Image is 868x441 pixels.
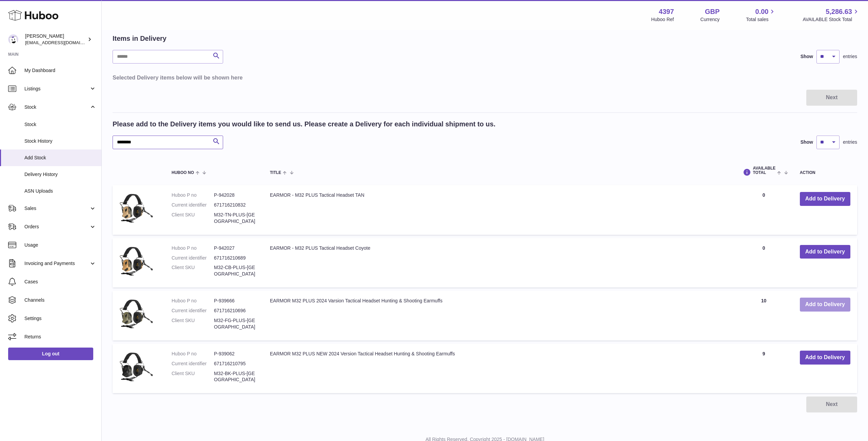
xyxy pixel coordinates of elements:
button: Add to Delivery [800,351,850,365]
img: drumnnbass@gmail.com [8,34,18,45]
a: 5,286.63 AVAILABLE Stock Total [803,7,860,23]
span: My Dashboard [24,67,96,74]
td: EARMOR M32 PLUS NEW 2024 Version Tactical Headset Hunting & Shooting Earmuffs [263,344,734,393]
span: Stock [24,104,89,110]
span: Listings [24,86,89,92]
dd: M32-TN-PLUS-[GEOGRAPHIC_DATA] [214,212,256,225]
span: Title [270,171,281,175]
span: Sales [24,205,89,212]
dt: Huboo P no [172,351,214,357]
span: entries [843,139,857,145]
dd: P-942027 [214,245,256,251]
button: Add to Delivery [800,245,850,259]
span: Delivery History [24,171,96,178]
dd: 671716210696 [214,307,256,314]
span: Total sales [746,16,776,23]
td: EARMOR - M32 PLUS Tactical Headset TAN [263,185,734,235]
span: Stock [24,121,96,128]
dd: 671716210689 [214,255,256,261]
span: AVAILABLE Total [753,166,775,175]
dt: Huboo P no [172,245,214,251]
strong: 4397 [659,7,674,16]
span: Returns [24,334,96,340]
dt: Client SKU [172,212,214,225]
dt: Current identifier [172,360,214,367]
span: Settings [24,315,96,322]
td: EARMOR M32 PLUS 2024 Varsion Tactical Headset Hunting & Shooting Earmuffs [263,291,734,340]
span: AVAILABLE Stock Total [803,16,860,23]
dd: M32-BK-PLUS-[GEOGRAPHIC_DATA] [214,370,256,383]
span: Stock History [24,138,96,144]
span: Channels [24,297,96,303]
span: ASN Uploads [24,188,96,194]
dt: Client SKU [172,264,214,277]
dd: P-939062 [214,351,256,357]
dt: Client SKU [172,370,214,383]
span: Huboo no [172,171,194,175]
dd: M32-CB-PLUS-[GEOGRAPHIC_DATA] [214,264,256,277]
div: Action [800,171,850,175]
span: Orders [24,224,89,230]
div: [PERSON_NAME] [25,33,86,46]
span: 0.00 [755,7,769,16]
dd: 671716210832 [214,202,256,208]
div: Huboo Ref [651,16,674,23]
label: Show [801,53,813,60]
div: Currency [701,16,720,23]
dt: Current identifier [172,307,214,314]
span: [EMAIL_ADDRESS][DOMAIN_NAME] [25,40,100,45]
h2: Items in Delivery [113,34,166,43]
button: Add to Delivery [800,298,850,312]
dd: 671716210795 [214,360,256,367]
dd: M32-FG-PLUS-[GEOGRAPHIC_DATA] [214,317,256,330]
td: 0 [734,185,793,235]
dt: Current identifier [172,202,214,208]
span: entries [843,53,857,60]
button: Add to Delivery [800,192,850,206]
h2: Please add to the Delivery items you would like to send us. Please create a Delivery for each ind... [113,120,495,129]
a: Log out [8,348,93,360]
span: 5,286.63 [826,7,852,16]
dt: Client SKU [172,317,214,330]
img: EARMOR - M32 PLUS Tactical Headset Coyote [119,245,153,279]
h3: Selected Delivery items below will be shown here [113,74,857,81]
span: Invoicing and Payments [24,260,89,267]
dd: P-939666 [214,298,256,304]
span: Usage [24,242,96,248]
td: EARMOR - M32 PLUS Tactical Headset Coyote [263,238,734,288]
td: 10 [734,291,793,340]
dt: Huboo P no [172,298,214,304]
dd: P-942028 [214,192,256,198]
strong: GBP [705,7,719,16]
td: 0 [734,238,793,288]
span: Add Stock [24,155,96,161]
dt: Huboo P no [172,192,214,198]
img: EARMOR M32 PLUS 2024 Varsion Tactical Headset Hunting & Shooting Earmuffs [119,298,153,332]
a: 0.00 Total sales [746,7,776,23]
img: EARMOR - M32 PLUS Tactical Headset TAN [119,192,153,226]
img: EARMOR M32 PLUS NEW 2024 Version Tactical Headset Hunting & Shooting Earmuffs [119,351,153,385]
span: Cases [24,279,96,285]
label: Show [801,139,813,145]
dt: Current identifier [172,255,214,261]
td: 9 [734,344,793,393]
